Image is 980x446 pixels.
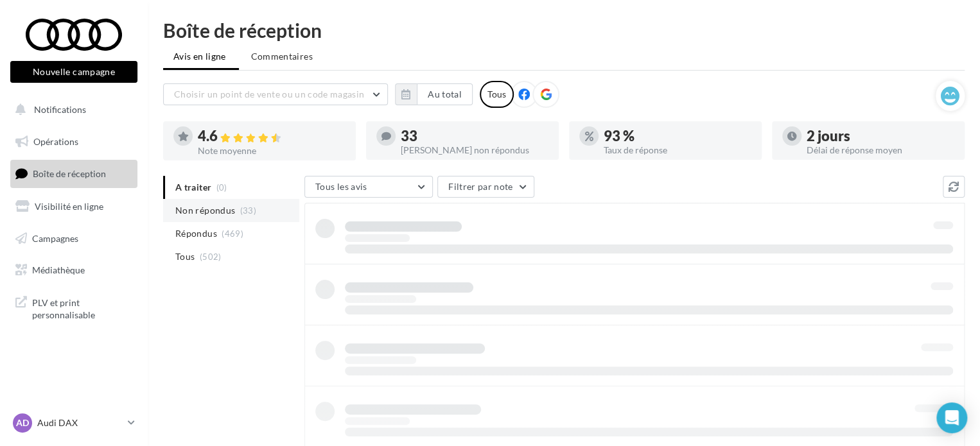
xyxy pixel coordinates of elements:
[34,104,86,115] span: Notifications
[604,129,751,143] div: 93 %
[175,204,235,217] span: Non répondus
[163,83,388,105] button: Choisir un point de vente ou un code magasin
[8,289,140,327] a: PLV et print personnalisable
[37,416,123,429] p: Audi DAX
[10,61,137,83] button: Nouvelle campagne
[936,402,967,433] div: Open Intercom Messenger
[32,232,78,243] span: Campagnes
[8,128,140,155] a: Opérations
[395,83,473,105] button: Au total
[32,264,85,275] span: Médiathèque
[401,129,548,143] div: 33
[8,225,140,252] a: Campagnes
[32,294,132,322] span: PLV et print personnalisable
[33,168,106,179] span: Boîte de réception
[417,83,473,105] button: Au total
[174,89,364,99] span: Choisir un point de vente ou un code magasin
[222,228,243,239] span: (469)
[175,227,217,240] span: Répondus
[240,205,256,216] span: (33)
[8,96,135,123] button: Notifications
[16,416,29,429] span: AD
[8,160,140,187] a: Boîte de réception
[401,146,548,155] div: [PERSON_NAME] non répondus
[8,257,140,284] a: Médiathèque
[8,193,140,220] a: Visibilité en ligne
[251,51,313,62] span: Commentaires
[175,250,195,263] span: Tous
[10,411,137,435] a: AD Audi DAX
[198,146,346,155] div: Note moyenne
[33,136,78,147] span: Opérations
[807,129,954,143] div: 2 jours
[163,21,965,40] div: Boîte de réception
[200,252,222,262] span: (502)
[807,146,954,155] div: Délai de réponse moyen
[198,129,346,144] div: 4.6
[604,146,751,155] div: Taux de réponse
[480,81,514,108] div: Tous
[35,201,103,212] span: Visibilité en ligne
